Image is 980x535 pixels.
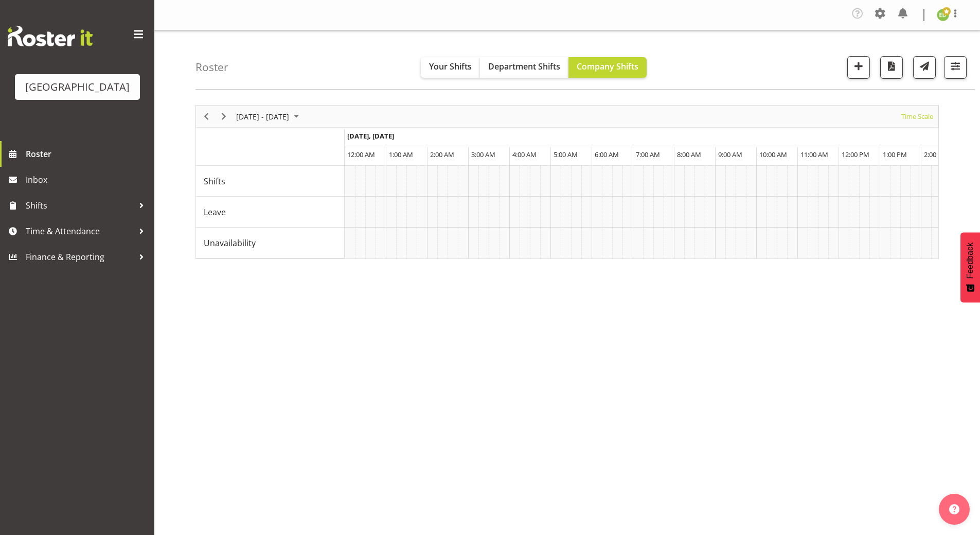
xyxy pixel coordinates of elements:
span: 1:00 AM [389,150,413,159]
button: Send a list of all shifts for the selected filtered period to all rostered employees. [913,56,936,79]
span: 2:00 AM [430,150,454,159]
span: Shifts [26,198,134,213]
td: Shifts resource [196,166,345,197]
button: Department Shifts [480,57,568,78]
span: Leave [204,206,226,218]
h4: Roster [195,61,228,73]
span: Feedback [966,243,975,279]
button: Next [217,110,231,123]
span: Finance & Reporting [26,249,134,265]
div: Next [215,106,233,127]
span: Roster [26,146,149,162]
div: [GEOGRAPHIC_DATA] [25,79,130,95]
span: 12:00 PM [842,150,869,159]
button: Previous [200,110,213,123]
span: [DATE] - [DATE] [235,110,290,123]
span: Your Shifts [429,61,472,72]
span: 10:00 AM [759,150,787,159]
img: Rosterit website logo [8,26,93,46]
span: 9:00 AM [718,150,742,159]
span: Department Shifts [488,61,560,72]
span: Unavailability [204,237,256,249]
button: Time Scale [900,110,935,123]
span: Company Shifts [577,61,638,72]
span: 7:00 AM [636,150,660,159]
button: Add a new shift [847,56,870,79]
span: Time Scale [900,110,934,123]
span: 3:00 AM [471,150,495,159]
button: Your Shifts [421,57,480,78]
button: Filter Shifts [944,56,967,79]
div: Timeline Week of August 26, 2025 [195,105,939,259]
span: Shifts [204,175,225,187]
img: emma-dowman11789.jpg [937,9,949,21]
span: Time & Attendance [26,223,134,239]
span: 8:00 AM [677,150,701,159]
button: August 25 - 31, 2025 [235,110,304,123]
span: 12:00 AM [347,150,375,159]
button: Feedback - Show survey [960,232,980,302]
td: Leave resource [196,197,345,228]
span: Inbox [26,172,149,187]
button: Company Shifts [568,57,647,78]
span: 6:00 AM [595,150,619,159]
div: Previous [198,106,215,127]
span: [DATE], [DATE] [347,131,394,141]
button: Download a PDF of the roster according to the set date range. [880,56,903,79]
span: 11:00 AM [800,150,828,159]
img: help-xxl-2.png [949,504,959,514]
td: Unavailability resource [196,228,345,258]
span: 1:00 PM [883,150,907,159]
span: 5:00 AM [554,150,578,159]
span: 2:00 PM [924,150,948,159]
span: 4:00 AM [512,150,537,159]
